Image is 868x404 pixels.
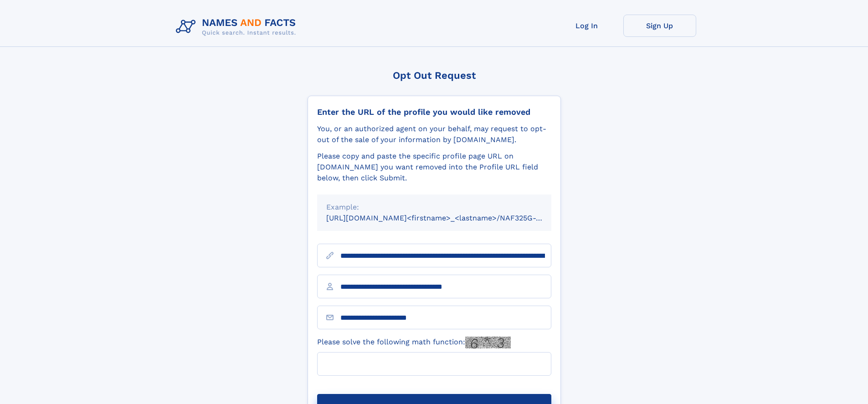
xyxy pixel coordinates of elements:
div: You, or an authorized agent on your behalf, may request to opt-out of the sale of your informatio... [317,123,551,145]
small: [URL][DOMAIN_NAME]<firstname>_<lastname>/NAF325G-xxxxxxxx [326,214,569,222]
div: Opt Out Request [308,70,561,81]
div: Please copy and paste the specific profile page URL on [DOMAIN_NAME] you want removed into the Pr... [317,151,551,184]
a: Log In [550,15,623,37]
img: Logo Names and Facts [172,15,303,39]
div: Example: [326,202,542,213]
label: Please solve the following math function: [317,337,511,348]
a: Sign Up [623,15,696,37]
div: Enter the URL of the profile you would like removed [317,107,551,117]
